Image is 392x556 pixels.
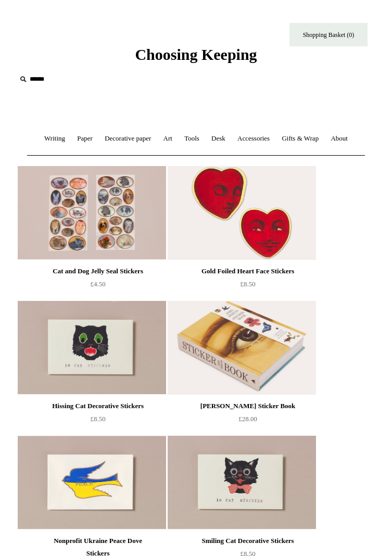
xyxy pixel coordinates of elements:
[39,395,157,425] a: Hissing Cat Decorative Stickers £8.50
[90,280,105,288] span: £4.50
[18,166,166,260] img: Cat and Dog Jelly Seal Stickers
[39,125,70,153] a: Writing
[90,415,105,423] span: £8.50
[72,125,98,153] a: Paper
[39,436,186,529] a: Nonprofit Ukraine Peace Dove Stickers Nonprofit Ukraine Peace Dove Stickers
[168,301,315,395] img: John Derian Sticker Book
[135,46,257,63] span: Choosing Keeping
[188,301,336,395] a: John Derian Sticker Book John Derian Sticker Book
[276,125,324,153] a: Gifts & Wrap
[41,265,154,277] div: Cat and Dog Jelly Seal Stickers
[168,166,315,260] img: Gold Foiled Heart Face Stickers
[179,125,205,153] a: Tools
[188,395,307,425] a: [PERSON_NAME] Sticker Book £28.00
[158,125,178,153] a: Art
[289,23,368,46] a: Shopping Basket (0)
[191,535,304,547] div: Smiling Cat Decorative Stickers
[18,436,166,529] img: Nonprofit Ukraine Peace Dove Stickers
[232,125,275,153] a: Accessories
[238,415,257,423] span: £28.00
[168,436,315,529] img: Smiling Cat Decorative Stickers
[99,125,156,153] a: Decorative paper
[206,125,231,153] a: Desk
[188,436,336,529] a: Smiling Cat Decorative Stickers Smiling Cat Decorative Stickers
[240,280,255,288] span: £8.50
[191,265,304,277] div: Gold Foiled Heart Face Stickers
[41,400,154,412] div: Hissing Cat Decorative Stickers
[39,301,186,395] a: Hissing Cat Decorative Stickers Hissing Cat Decorative Stickers
[135,54,257,61] a: Choosing Keeping
[325,125,353,153] a: About
[39,166,186,260] a: Cat and Dog Jelly Seal Stickers Cat and Dog Jelly Seal Stickers
[188,166,336,260] a: Gold Foiled Heart Face Stickers Gold Foiled Heart Face Stickers
[39,260,157,290] a: Cat and Dog Jelly Seal Stickers £4.50
[188,260,307,290] a: Gold Foiled Heart Face Stickers £8.50
[18,301,166,395] img: Hissing Cat Decorative Stickers
[191,400,304,412] div: [PERSON_NAME] Sticker Book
